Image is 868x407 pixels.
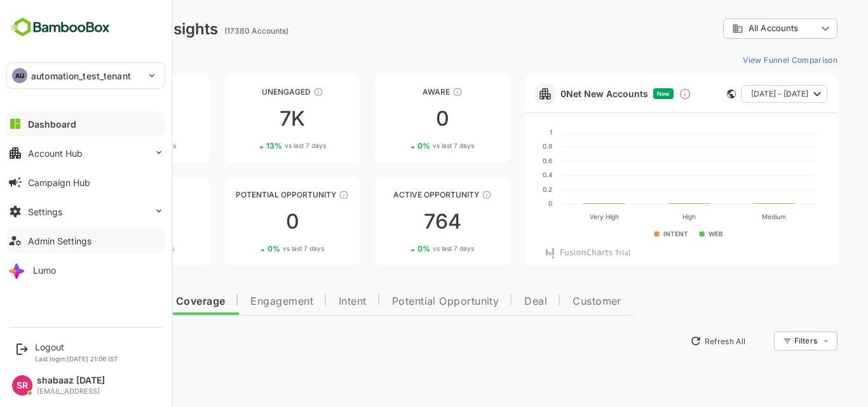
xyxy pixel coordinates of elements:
[545,213,574,221] text: Very High
[498,171,508,178] text: 0.4
[388,141,430,150] span: vs last 7 days
[28,119,76,130] div: Dashboard
[688,23,773,34] div: All Accounts
[388,244,430,253] span: vs last 7 days
[6,140,165,166] button: Account Hub
[294,190,304,200] div: These accounts are MQAs and can be passed on to Inside Sales
[31,87,165,97] div: Unreached
[28,177,90,188] div: Campaign Hub
[180,190,315,199] div: Potential Opportunity
[634,88,647,100] div: Discover new ICP-fit accounts showing engagement — via intent surges, anonymous website visits, L...
[330,87,465,97] div: Aware
[408,87,418,97] div: These accounts have just entered the buying cycle and need further nurturing
[437,190,447,200] div: These accounts have open opportunities which might be at any of the Sales Stages
[528,297,577,307] span: Customer
[498,142,508,150] text: 0.8
[12,375,32,396] div: SR
[330,109,465,129] div: 0
[28,236,92,246] div: Admin Settings
[7,63,165,88] div: AUautomation_test_tenant
[37,375,105,386] div: shabaaz [DATE]
[118,87,128,97] div: These accounts have not been engaged with for a defined time period
[72,141,132,150] div: 31 %
[638,213,651,221] text: High
[679,17,793,41] div: All Accounts
[498,157,508,164] text: 0.6
[682,90,691,98] div: This card does not support filter and segments
[28,148,83,159] div: Account Hub
[180,211,315,232] div: 0
[330,178,465,265] a: Active OpportunityThese accounts have open opportunities which might be at any of the Sales Stage...
[330,211,465,232] div: 764
[330,190,465,199] div: Active Opportunity
[693,50,793,70] button: View Funnel Comparison
[749,330,793,352] div: Filters
[43,297,180,307] span: Data Quality and Coverage
[516,88,604,99] a: 0Net New Accounts
[35,342,118,352] div: Logout
[31,330,123,352] button: New Insights
[90,141,132,150] span: vs last 7 days
[31,211,165,232] div: 0
[240,141,281,150] span: vs last 7 days
[31,109,165,129] div: 9K
[640,331,707,351] button: Refresh All
[180,26,248,36] ag: (17380 Accounts)
[31,69,131,83] p: automation_test_tenant
[222,141,281,150] div: 13 %
[6,199,165,224] button: Settings
[348,297,455,307] span: Potential Opportunity
[704,23,754,33] span: All Accounts
[33,265,56,276] div: Lumo
[373,141,430,150] div: 0 %
[180,109,315,129] div: 7K
[31,190,165,199] div: Engaged
[6,257,165,283] button: Lumo
[88,244,130,253] span: vs last 7 days
[31,75,165,163] a: UnreachedThese accounts have not been engaged with for a defined time period9K31%vs last 7 days
[28,206,62,217] div: Settings
[6,15,114,39] img: BambooboxFullLogoMark.5f36c76dfaba33ec1ec1367b70bb1252.svg
[707,86,764,102] span: [DATE] - [DATE]
[223,244,280,253] div: 0 %
[31,178,165,265] a: EngagedThese accounts are warm, further nurturing would qualify them to MQAs00%vs last 7 days
[696,85,783,103] button: [DATE] - [DATE]
[180,75,315,163] a: UnengagedThese accounts have not shown enough engagement and need nurturing7K13%vs last 7 days
[6,228,165,253] button: Admin Settings
[6,170,165,195] button: Campaign Hub
[238,244,280,253] span: vs last 7 days
[180,178,315,265] a: Potential OpportunityThese accounts are MQAs and can be passed on to Inside Sales00%vs last 7 days
[504,199,508,207] text: 0
[717,213,742,220] text: Medium
[498,185,508,193] text: 0.2
[613,90,625,97] span: New
[35,355,118,363] p: Last login: [DATE] 21:06 IST
[113,190,123,200] div: These accounts are warm, further nurturing would qualify them to MQAs
[373,244,430,253] div: 0 %
[206,297,269,307] span: Engagement
[330,75,465,163] a: AwareThese accounts have just entered the buying cycle and need further nurturing00%vs last 7 days
[269,87,279,97] div: These accounts have not shown enough engagement and need nurturing
[31,20,173,38] div: Dashboard Insights
[180,87,315,97] div: Unengaged
[750,336,773,345] div: Filters
[6,111,165,137] button: Dashboard
[480,297,503,307] span: Deal
[12,68,27,83] div: AU
[37,387,105,396] div: [EMAIL_ADDRESS]
[73,244,130,253] div: 0 %
[505,128,508,136] text: 1
[294,297,322,307] span: Intent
